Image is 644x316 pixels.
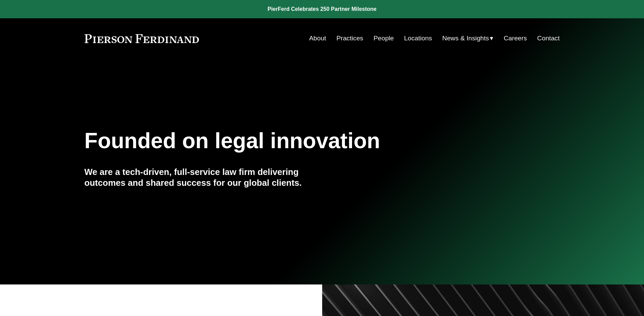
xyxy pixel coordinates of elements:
h1: Founded on legal innovation [85,129,481,153]
a: Locations [404,32,432,45]
a: Careers [504,32,527,45]
a: Contact [537,32,559,45]
a: About [309,32,326,45]
span: News & Insights [442,33,489,44]
a: Practices [336,32,363,45]
a: People [373,32,394,45]
a: folder dropdown [442,32,494,45]
h4: We are a tech-driven, full-service law firm delivering outcomes and shared success for our global... [85,166,322,189]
